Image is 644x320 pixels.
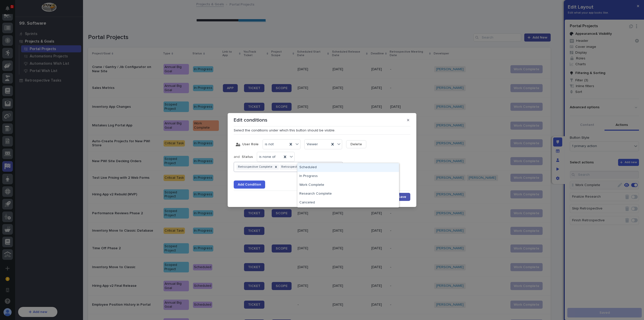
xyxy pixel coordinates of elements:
[242,155,253,159] p: Status
[234,181,265,189] button: Add Condition
[297,163,399,172] div: Scheduled
[17,61,70,65] div: We're offline, we will be back soon!
[297,181,399,190] div: Work Complete
[17,56,83,61] div: Start new chat
[346,140,366,148] button: Delete
[234,128,410,133] p: Select the conditions under which this button should be visible.
[3,79,29,88] a: 📖Help Docs
[280,164,321,169] div: Retrospective Not Needed
[265,142,274,147] span: is not
[5,5,15,15] img: Stacker
[398,195,406,199] span: Save
[35,93,61,97] a: Powered byPylon
[50,93,61,97] span: Pylon
[5,56,14,65] img: 1736555164131-43832dd5-751b-4058-ba23-39d91318e5a0
[5,81,9,85] div: 📖
[307,142,318,147] span: Viewer
[234,155,242,159] p: and
[297,190,399,198] div: Research Complete
[86,57,92,63] button: Start new chat
[389,193,410,201] button: Save
[350,143,362,146] span: Delete
[297,172,399,181] div: In Progress
[259,155,275,159] span: is none of
[5,20,92,28] p: Welcome 👋
[5,28,92,36] p: How can we help?
[234,117,267,123] p: Edit conditions
[234,142,259,147] p: User Role
[297,198,399,207] div: Canceled
[238,183,261,186] span: Add Condition
[236,164,273,169] div: Retrospective Complete
[10,81,27,86] span: Help Docs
